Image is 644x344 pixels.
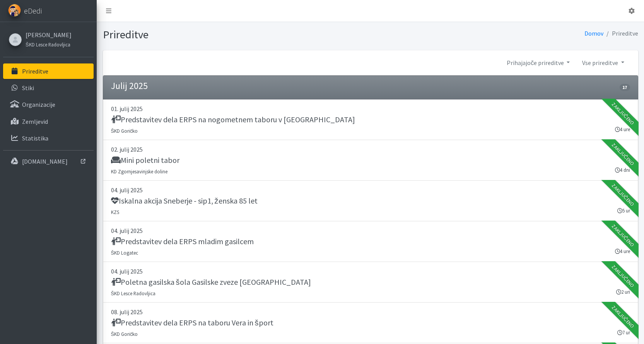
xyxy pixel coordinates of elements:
p: Stiki [22,84,34,92]
a: Prireditve [3,63,94,79]
h1: Prireditve [103,28,368,41]
p: Prireditve [22,67,48,75]
a: Domov [584,29,603,37]
small: ŠKD Goričko [111,128,138,134]
h5: Predstavitev dela ERPS mladim gasilcem [111,237,254,246]
a: [DOMAIN_NAME] [3,154,94,169]
small: ŠKD Lesce Radovljica [111,290,156,296]
p: 01. julij 2025 [111,104,630,113]
h5: Mini poletni tabor [111,156,179,165]
small: KZS [111,209,119,215]
a: 04. julij 2025 Iskalna akcija Sneberje - sip1, ženska 85 let KZS 5 ur Zaključeno [103,181,638,221]
h5: Predstavitev dela ERPS na taboru Vera in šport [111,318,273,327]
small: KD Zgornjesavinjske doline [111,168,167,175]
a: 04. julij 2025 Poletna gasilska šola Gasilske zveze [GEOGRAPHIC_DATA] ŠKD Lesce Radovljica 2 uri ... [103,262,638,303]
a: Zemljevid [3,114,94,129]
p: 04. julij 2025 [111,185,630,195]
p: 04. julij 2025 [111,226,630,235]
h4: Julij 2025 [111,80,148,92]
a: Vse prireditve [576,55,630,70]
small: ŠKD Goričko [111,331,138,337]
a: 02. julij 2025 Mini poletni tabor KD Zgornjesavinjske doline 4 dni Zaključeno [103,140,638,181]
a: Stiki [3,80,94,96]
small: ŠKD Lesce Radovljica [26,41,70,48]
small: ŠKD Logatec [111,250,138,256]
span: 17 [620,84,630,91]
a: 01. julij 2025 Predstavitev dela ERPS na nogometnem taboru v [GEOGRAPHIC_DATA] ŠKD Goričko 4 ure ... [103,99,638,140]
h5: Iskalna akcija Sneberje - sip1, ženska 85 let [111,196,258,205]
p: 08. julij 2025 [111,307,630,317]
h5: Predstavitev dela ERPS na nogometnem taboru v [GEOGRAPHIC_DATA] [111,115,355,124]
a: 04. julij 2025 Predstavitev dela ERPS mladim gasilcem ŠKD Logatec 4 ure Zaključeno [103,221,638,262]
li: Prireditve [603,28,638,39]
p: Zemljevid [22,118,48,125]
p: 04. julij 2025 [111,267,630,276]
a: 08. julij 2025 Predstavitev dela ERPS na taboru Vera in šport ŠKD Goričko 7 ur Zaključeno [103,303,638,343]
a: [PERSON_NAME] [26,30,72,39]
span: eDedi [24,5,42,17]
img: eDedi [8,4,21,17]
a: ŠKD Lesce Radovljica [26,39,72,49]
a: Prihajajoče prireditve [501,55,576,70]
p: Statistika [22,134,48,142]
a: Statistika [3,130,94,146]
p: [DOMAIN_NAME] [22,157,68,165]
p: 02. julij 2025 [111,145,630,154]
p: Organizacije [22,101,55,108]
a: Organizacije [3,97,94,112]
h5: Poletna gasilska šola Gasilske zveze [GEOGRAPHIC_DATA] [111,277,311,287]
